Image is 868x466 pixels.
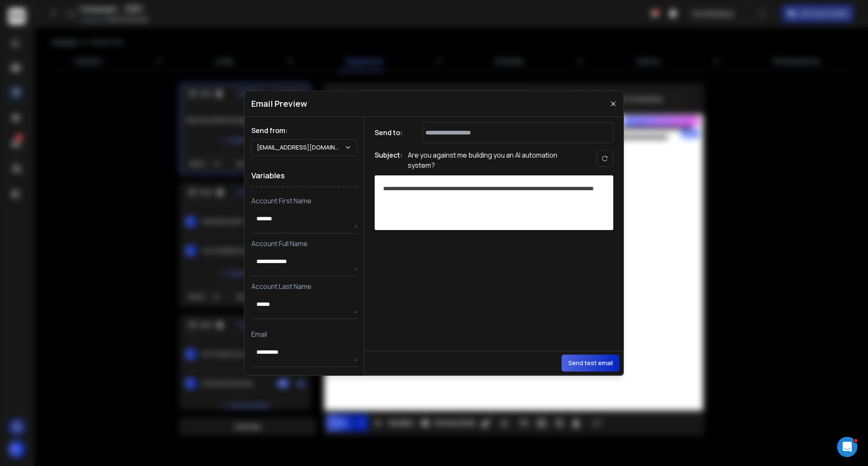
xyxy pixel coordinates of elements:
[251,125,357,136] h1: Send from:
[375,128,409,138] h1: Send to:
[251,281,357,291] p: Account Last Name
[375,150,403,170] h1: Subject:
[251,196,357,206] p: Account First Name
[837,437,857,457] iframe: Intercom live chat
[251,98,307,110] h1: Email Preview
[257,143,345,152] p: [EMAIL_ADDRESS][DOMAIN_NAME]
[408,150,577,170] p: Are you against me building you an AI automation system?
[251,239,357,249] p: Account Full Name
[251,164,357,187] h1: Variables
[562,355,620,372] button: Send test email
[251,329,357,339] p: Email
